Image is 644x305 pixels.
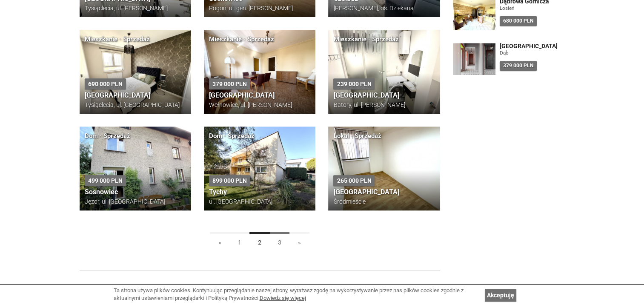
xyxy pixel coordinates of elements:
figure: Tysiąclecia, ul. [PERSON_NAME] [85,4,186,12]
h3: [GEOGRAPHIC_DATA] [209,92,310,99]
div: 899 000 PLN [209,175,250,186]
a: 3 [269,232,290,251]
figure: Wełnowiec, ul. [PERSON_NAME] [209,101,310,109]
figure: Dąb [500,49,565,57]
img: 242 m2, 8 pokoi, 2 mieszkania, giełda kwiatowa [204,127,315,210]
a: Akceptuję [485,289,516,302]
div: 499 000 PLN [85,175,126,186]
figure: [PERSON_NAME], os. Dziekana [333,4,435,12]
h3: [GEOGRAPHIC_DATA] [85,92,186,99]
div: Dom · Sprzedaż [85,132,130,141]
figure: ul. [GEOGRAPHIC_DATA] [209,197,310,206]
div: Mieszkanie · Sprzedaż [333,35,398,44]
h3: [GEOGRAPHIC_DATA] [333,92,435,99]
img: 2 pokoje, 43,5 m2, balkon, 4 Wieże [80,30,191,114]
a: 3 Pokoje, balkon, 48m2 Mieszkanie · Sprzedaż 239 000 PLN [GEOGRAPHIC_DATA] Batory, ul. [PERSON_NAME] [328,30,440,114]
h3: [GEOGRAPHIC_DATA] [333,188,435,196]
div: 265 000 PLN [333,175,375,186]
div: Ta strona używa plików cookies. Kontynuując przeglądanie naszej strony, wyrażasz zgodę na wykorzy... [114,287,481,302]
div: Lokal · Sprzedaż [333,132,381,141]
a: » [289,232,309,251]
a: [GEOGRAPHIC_DATA] [500,43,565,49]
a: 41,4m2, Kościuszki 44, lokal usługowy Lokal · Sprzedaż 265 000 PLN [GEOGRAPHIC_DATA] Śródmieście [328,127,440,210]
div: Dom · Sprzedaż [209,132,255,141]
figure: Śródmieście [333,197,435,206]
a: 242 m2, 8 pokoi, 2 mieszkania, giełda kwiatowa Dom · Sprzedaż 899 000 PLN Tychy ul. [GEOGRAPHIC_D... [204,127,315,210]
a: 2 pokoje, 43,5 m2, balkon, 4 Wieże Mieszkanie · Sprzedaż 690 000 PLN [GEOGRAPHIC_DATA] Tysiącleci... [80,30,191,114]
div: 680 000 PLN [500,16,537,26]
img: 7 pokoi, 190 m2, super oferta [80,127,191,210]
a: 2 [249,232,270,251]
a: Dowiedz się więcej [260,295,306,301]
div: Mieszkanie · Sprzedaż [209,35,274,44]
img: 41,4m2, Kościuszki 44, lokal usługowy [328,127,440,210]
div: 239 000 PLN [333,78,375,89]
figure: Jęzor, ul. [GEOGRAPHIC_DATA] [85,197,186,206]
a: « [210,232,230,251]
h3: Tychy [209,188,310,196]
h3: Sosnowiec [85,188,186,196]
img: 3 Pokoje, balkon, 48m2 [328,30,440,114]
div: 379 000 PLN [209,78,250,89]
div: Mieszkanie · Sprzedaż [85,35,150,44]
figure: Łosień [500,5,565,12]
a: 1 [229,232,250,251]
figure: Tysiąclecia, ul. [GEOGRAPHIC_DATA] [85,101,186,109]
div: 379 000 PLN [500,61,537,71]
figure: Pogoń, ul. gen. [PERSON_NAME] [209,4,310,12]
figure: Batory, ul. [PERSON_NAME] [333,101,435,109]
div: 690 000 PLN [85,78,126,89]
a: 7 pokoi, 190 m2, super oferta Dom · Sprzedaż 499 000 PLN Sosnowiec Jęzor, ul. [GEOGRAPHIC_DATA] [80,127,191,210]
img: 4 pokoje, balkon, 57,5m2 [204,30,315,114]
a: 4 pokoje, balkon, 57,5m2 Mieszkanie · Sprzedaż 379 000 PLN [GEOGRAPHIC_DATA] Wełnowiec, ul. [PERS... [204,30,315,114]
